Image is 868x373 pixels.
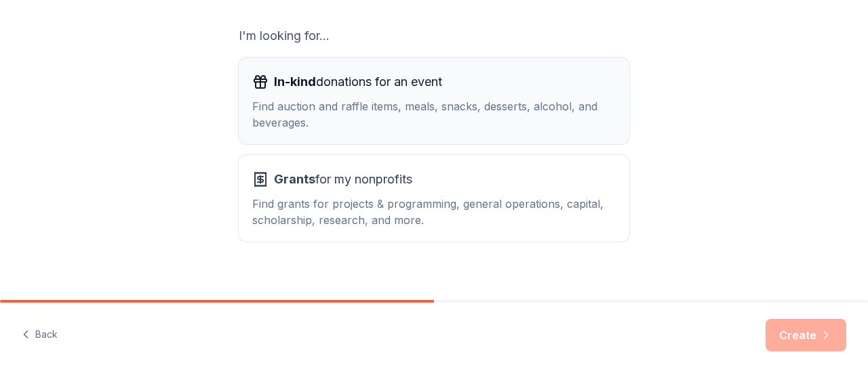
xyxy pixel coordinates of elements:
[239,25,629,47] div: I'm looking for...
[274,172,315,186] span: Grants
[239,155,629,242] button: Grantsfor my nonprofitsFind grants for projects & programming, general operations, capital, schol...
[252,98,616,131] div: Find auction and raffle items, meals, snacks, desserts, alcohol, and beverages.
[274,71,442,93] span: donations for an event
[274,169,412,190] span: for my nonprofits
[239,58,629,144] button: In-kinddonations for an eventFind auction and raffle items, meals, snacks, desserts, alcohol, and...
[22,321,58,349] button: Back
[274,74,316,89] span: In-kind
[252,196,616,228] div: Find grants for projects & programming, general operations, capital, scholarship, research, and m...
